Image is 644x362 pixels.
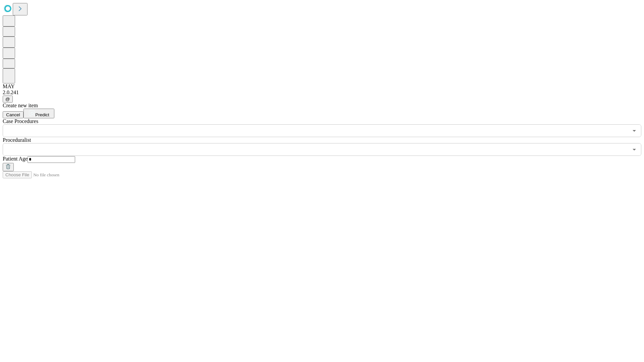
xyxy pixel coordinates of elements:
span: Predict [35,112,49,117]
span: Cancel [6,112,20,117]
span: Patient Age [3,156,28,162]
span: @ [5,97,10,102]
span: Proceduralist [3,137,31,143]
button: @ [3,96,13,103]
span: Scheduled Procedure [3,118,38,124]
button: Open [630,145,639,154]
button: Predict [23,109,54,118]
div: 2.0.241 [3,89,641,96]
div: MAY [3,83,641,89]
button: Cancel [3,111,23,118]
button: Open [630,126,639,135]
span: Create new item [3,103,38,108]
